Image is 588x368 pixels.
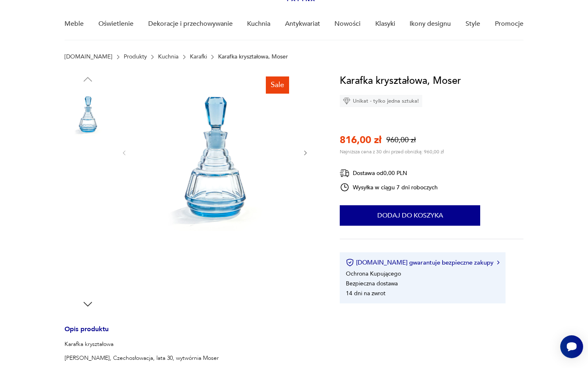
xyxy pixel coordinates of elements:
[285,8,320,40] a: Antykwariat
[340,205,480,226] button: Dodaj do koszyka
[190,54,207,60] a: Karafki
[340,95,422,107] div: Unikat - tylko jedna sztuka!
[340,133,381,147] p: 816,00 zł
[218,54,288,60] p: Karafka kryształowa, Moser
[65,327,320,340] h3: Opis produktu
[340,73,461,89] h1: Karafka kryształowa, Moser
[148,8,233,40] a: Dekoracje i przechowywanie
[465,8,480,40] a: Style
[340,182,438,192] div: Wysyłka w ciągu 7 dni roboczych
[340,168,350,178] img: Ikona dostawy
[410,8,451,40] a: Ikony designu
[136,73,294,231] img: Zdjęcie produktu Karafka kryształowa, Moser
[158,54,178,60] a: Kuchnia
[247,8,270,40] a: Kuchnia
[65,340,249,348] p: Karafka kryształowa
[98,8,134,40] a: Oświetlenie
[65,8,84,40] a: Meble
[497,260,499,265] img: Ikona strzałki w prawo
[346,258,499,267] button: [DOMAIN_NAME] gwarantuje bezpieczne zakupy
[386,135,416,145] p: 960,00 zł
[65,90,111,136] img: Zdjęcie produktu Karafka kryształowa, Moser
[346,289,385,297] li: 14 dni na zwrot
[65,142,111,188] img: Zdjęcie produktu Karafka kryształowa, Moser
[340,168,438,178] div: Dostawa od 0,00 PLN
[65,354,249,362] p: [PERSON_NAME], Czechosłowacja, lata 30, wytwórnia Moser
[124,54,147,60] a: Produkty
[495,8,523,40] a: Promocje
[346,270,401,278] li: Ochrona Kupującego
[375,8,395,40] a: Klasyki
[346,258,354,267] img: Ikona certyfikatu
[343,97,350,105] img: Ikona diamentu
[346,280,398,287] li: Bezpieczna dostawa
[560,335,583,358] iframe: Smartsupp widget button
[334,8,361,40] a: Nowości
[340,148,444,155] p: Najniższa cena z 30 dni przed obniżką: 960,00 zł
[266,76,289,94] div: Sale
[65,54,112,60] a: [DOMAIN_NAME]
[65,194,111,240] img: Zdjęcie produktu Karafka kryształowa, Moser
[65,246,111,293] img: Zdjęcie produktu Karafka kryształowa, Moser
